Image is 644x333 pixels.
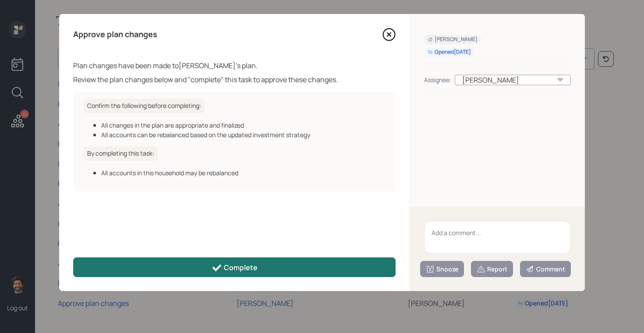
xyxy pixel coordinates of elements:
[73,257,396,277] button: Complete
[455,75,571,85] div: [PERSON_NAME]
[101,121,385,130] div: All changes in the plan are appropriate and finalized
[84,146,158,161] h6: By completing this task:
[73,60,396,71] div: Plan changes have been made to [PERSON_NAME] 's plan.
[424,75,451,84] div: Assignee:
[73,74,396,85] div: Review the plan changes below and "complete" this task to approve these changes.
[101,168,385,177] div: All accounts in this household may be rebalanced
[471,261,513,277] button: Report
[84,99,205,113] h6: Confirm the following before completing:
[526,265,565,274] div: Comment
[212,263,258,273] div: Complete
[73,30,157,39] h4: Approve plan changes
[428,36,478,43] div: [PERSON_NAME]
[101,130,385,139] div: All accounts can be rebalanced based on the updated investment strategy
[520,261,571,277] button: Comment
[420,261,464,277] button: Snooze
[477,265,507,274] div: Report
[428,49,471,56] div: Opened [DATE]
[426,265,458,274] div: Snooze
